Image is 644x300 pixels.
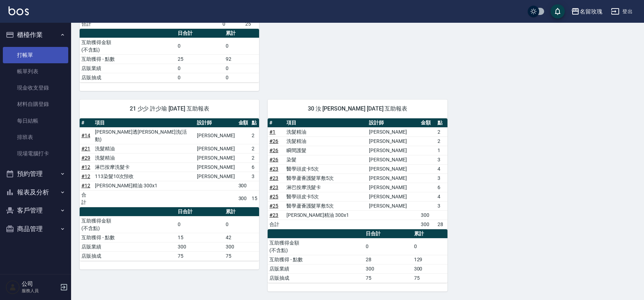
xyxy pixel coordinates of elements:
td: 300 [237,181,250,190]
a: 現金收支登錄 [3,80,68,96]
table: a dense table [80,207,259,261]
td: 互助獲得 - 點數 [80,54,176,64]
td: 2 [250,144,259,153]
td: [PERSON_NAME] [367,146,419,155]
td: 75 [412,273,447,283]
a: 打帳單 [3,47,68,63]
td: 洗髮精油 [285,127,367,136]
button: 客戶管理 [3,201,68,220]
td: [PERSON_NAME]精油 300x1 [93,181,195,190]
button: 預約管理 [3,165,68,183]
table: a dense table [268,229,447,283]
th: 日合計 [176,207,224,216]
td: [PERSON_NAME] [195,144,236,153]
td: 300 [364,264,412,273]
td: 洗髮精油 [93,153,195,162]
td: [PERSON_NAME] [367,155,419,164]
td: 42 [224,233,259,242]
td: 0 [224,38,259,54]
td: 4 [436,192,447,201]
td: 合計 [268,220,284,229]
th: 累計 [224,29,259,38]
td: 75 [176,251,224,261]
a: #25 [269,203,278,209]
td: 染髮 [285,155,367,164]
td: 28 [364,255,412,264]
td: 互助獲得金額 (不含點) [80,216,176,233]
td: 0 [224,216,259,233]
button: 櫃檯作業 [3,26,68,44]
th: 項目 [285,118,367,128]
td: 3 [250,172,259,181]
td: 0 [224,73,259,82]
td: [PERSON_NAME] [367,136,419,146]
th: # [268,118,284,128]
th: 點 [436,118,447,128]
td: 0 [221,19,243,28]
td: 0 [224,64,259,73]
td: 113染髮10次預收 [93,172,195,181]
td: 互助獲得 - 點數 [80,233,176,242]
table: a dense table [268,118,447,229]
td: 店販抽成 [80,251,176,261]
td: 洗髮精油 [285,136,367,146]
td: 0 [176,216,224,233]
a: #29 [81,155,90,161]
td: 店販抽成 [80,73,176,82]
button: 登出 [608,5,635,18]
td: 醫學頭皮卡5次 [285,164,367,173]
table: a dense table [80,118,259,207]
td: [PERSON_NAME] [195,127,236,144]
a: 現場電腦打卡 [3,145,68,162]
img: Logo [9,6,29,15]
a: 帳單列表 [3,63,68,80]
button: 商品管理 [3,220,68,238]
td: 互助獲得金額 (不含點) [268,238,364,255]
td: 淋巴按摩洗髮卡 [285,183,367,192]
td: [PERSON_NAME] [367,173,419,183]
th: 累計 [412,229,447,239]
td: 75 [224,251,259,261]
td: 0 [176,38,224,54]
a: #12 [81,164,90,170]
td: [PERSON_NAME] [367,192,419,201]
a: #26 [269,138,278,144]
img: Person [6,280,20,294]
th: # [80,118,93,128]
button: 名留玫瑰 [568,4,605,19]
td: 瞬間護髮 [285,146,367,155]
th: 項目 [93,118,195,128]
td: 2 [250,153,259,162]
td: [PERSON_NAME] [367,164,419,173]
td: 28 [436,220,447,229]
td: [PERSON_NAME] [195,162,236,172]
a: #12 [81,173,90,179]
div: 名留玫瑰 [580,7,602,16]
td: 300 [237,190,250,207]
a: 排班表 [3,129,68,145]
td: 0 [176,73,224,82]
td: 300 [412,264,447,273]
a: #26 [269,157,278,162]
td: [PERSON_NAME]透[PERSON_NAME]洗(活動) [93,127,195,144]
th: 日合計 [364,229,412,239]
span: 30 汝 [PERSON_NAME] [DATE] 互助報表 [276,105,439,112]
td: 合計 [80,19,102,28]
th: 設計師 [367,118,419,128]
td: 15 [250,190,259,207]
td: 6 [250,162,259,172]
td: [PERSON_NAME] [195,153,236,162]
button: 報表及分析 [3,183,68,202]
td: 互助獲得 - 點數 [268,255,364,264]
a: #23 [269,166,278,172]
a: #1 [269,129,275,135]
td: 店販抽成 [268,273,364,283]
a: #12 [81,183,90,188]
td: 2 [436,136,447,146]
td: 醫學蘆薈護髮單敷5次 [285,173,367,183]
td: 0 [176,64,224,73]
td: 300 [419,210,436,220]
td: 25 [243,19,259,28]
td: 醫學蘆薈護髮單敷5次 [285,201,367,210]
td: 醫學頭皮卡5次 [285,192,367,201]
